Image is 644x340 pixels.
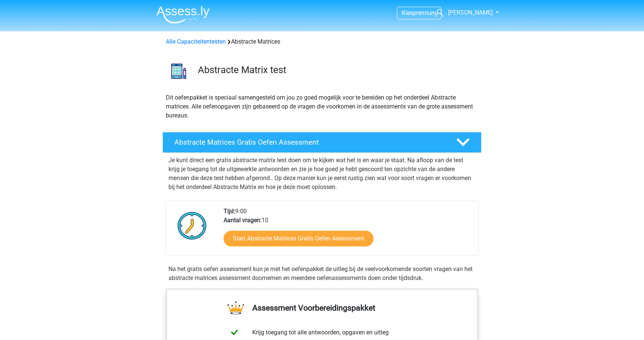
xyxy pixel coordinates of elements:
b: Aantal vragen: [224,217,262,224]
div: 9:00 10 [218,207,478,255]
div: Na het gratis oefen assessment kun je met het oefenpakket de uitleg bij de veelvoorkomende soorte... [165,265,479,283]
span: premium [413,9,436,16]
span: [PERSON_NAME] [448,9,493,16]
a: Abstracte Matrices Gratis Oefen Assessment [160,132,484,153]
a: Kiespremium [397,8,441,18]
a: [PERSON_NAME] [432,8,493,17]
h4: Abstracte Matrices Gratis Oefen Assessment [174,138,444,147]
h3: Abstracte Matrix test [198,64,476,76]
img: Klok [173,207,211,244]
a: Alle Capaciteitentesten [166,38,226,45]
img: Assessly [157,6,209,23]
p: Dit oefenpakket is speciaal samengesteld om jou zo goed mogelijk voor te bereiden op het onderdee... [166,93,478,120]
p: Je kunt direct een gratis abstracte matrix test doen om te kijken wat het is en waar je staat. Na... [168,156,476,192]
div: Abstracte Matrices [163,37,481,46]
b: Tijd: [224,208,235,215]
a: Start Abstracte Matrices Gratis Oefen Assessment [224,231,373,246]
img: abstracte matrices [163,55,195,87]
span: Kies [402,9,413,16]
